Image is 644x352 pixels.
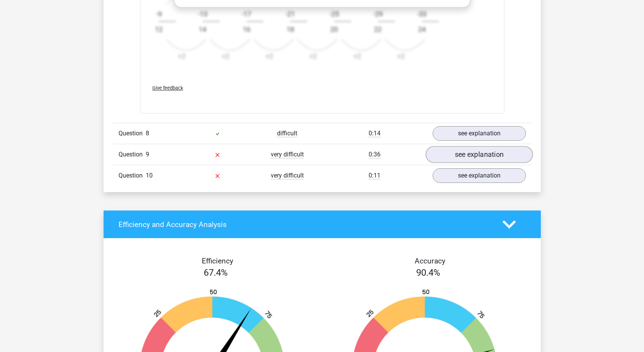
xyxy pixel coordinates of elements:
[369,130,380,137] span: 0:14
[433,126,526,141] a: see explanation
[119,171,146,180] span: Question
[119,257,316,265] h4: Efficiency
[369,151,380,158] span: 0:36
[242,25,250,33] text: 16
[119,220,491,229] h4: Efficiency and Accuracy Analysis
[178,52,186,60] text: +2
[353,52,361,60] text: +2
[271,151,304,158] span: very difficult
[397,52,405,60] text: +2
[416,267,440,278] span: 90.4%
[425,146,532,163] a: see explanation
[155,25,163,33] text: 12
[417,10,427,18] text: -33
[204,267,228,278] span: 67.4%
[285,10,295,18] text: -21
[199,25,206,33] text: 14
[331,257,529,265] h4: Accuracy
[286,25,294,33] text: 18
[152,85,183,91] span: Give feedback
[271,172,304,179] span: very difficult
[329,10,339,18] text: -25
[418,25,425,33] text: 24
[146,172,153,179] span: 10
[119,150,146,159] span: Question
[277,130,297,137] span: difficult
[369,172,380,179] span: 0:11
[242,10,251,18] text: -17
[146,130,149,137] span: 8
[309,52,317,60] text: +2
[119,129,146,138] span: Question
[330,25,338,33] text: 20
[374,25,382,33] text: 22
[146,151,149,158] span: 9
[265,52,273,60] text: +2
[433,168,526,183] a: see explanation
[156,10,161,18] text: -9
[198,10,207,18] text: -13
[373,10,382,18] text: -29
[222,52,229,60] text: +2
